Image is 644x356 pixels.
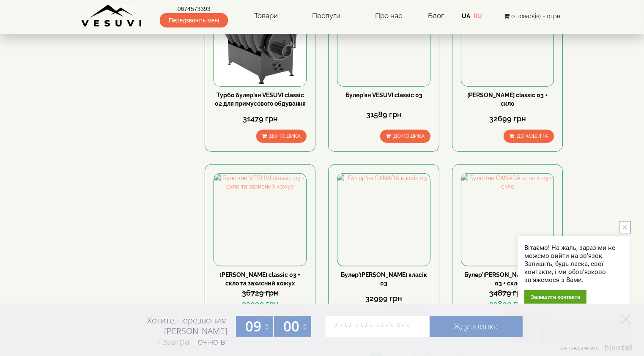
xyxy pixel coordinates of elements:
[115,315,227,348] div: Хотите, перезвоним [PERSON_NAME] точно в:
[428,11,444,20] a: Блог
[163,336,190,347] span: завтра
[461,174,554,266] img: Булер'ян CANADA класік 03 + скло
[256,130,307,143] button: До кошика
[504,130,554,143] button: До кошика
[214,288,307,298] div: 36729 грн
[345,92,422,99] a: Булер'ян VESUVI classic 03
[160,5,228,13] a: 0674573393
[560,345,599,351] span: Виртуальная АТС
[245,317,261,336] span: 09
[511,13,560,19] span: 0 товар(ів) - 0грн
[337,293,430,304] div: 32999 грн
[467,92,548,107] a: [PERSON_NAME] classic 03 + скло
[81,4,143,27] img: Завод VESUVI
[619,222,631,233] button: close button
[430,316,523,337] a: Жду звонка
[517,133,548,139] span: До кошика
[160,13,228,27] span: Передзвоніть мені
[215,92,306,107] a: Турбо булер'ян VESUVI classic 02 для примусового обдування
[337,174,430,266] img: Булер'ян CANADA класік 03
[283,317,299,336] span: 00
[461,288,554,298] div: 34879 грн
[304,6,349,26] a: Послуги
[214,174,306,266] img: Булер'ян VESUVI classic 03 + скло та захисний кожух
[461,113,554,124] div: 32699 грн
[501,11,563,21] button: 0 товар(ів) - 0грн
[269,133,301,139] span: До кошика
[555,345,633,356] a: Виртуальная АТС
[337,109,430,120] div: 31589 грн
[220,271,300,287] a: [PERSON_NAME] classic 03 + скло та захисний кожух
[524,290,586,304] div: Залишити контакти
[464,271,551,287] a: Булер'[PERSON_NAME] класік 03 + скло
[474,13,482,19] a: RU
[461,298,554,309] div: 33899 грн
[524,244,624,284] div: Вітаємо! На жаль, зараз ми не можемо вийти на зв'язок. Залишіть, будь ласка, свої контакти, і ми ...
[380,130,430,143] button: До кошика
[214,298,307,309] div: 33999 грн
[246,6,286,26] a: Товари
[462,13,470,19] a: UA
[393,133,425,139] span: До кошика
[341,271,427,287] a: Булер'[PERSON_NAME] класік 03
[214,113,307,124] div: 31479 грн
[367,6,411,26] a: Про нас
